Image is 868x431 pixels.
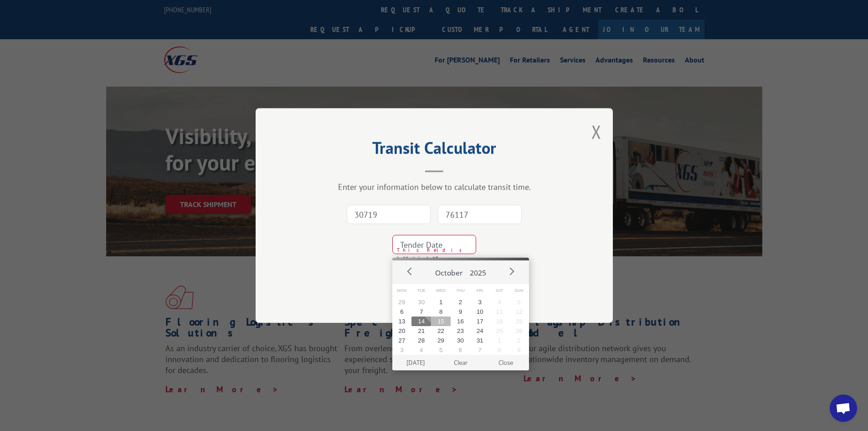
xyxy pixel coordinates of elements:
button: 15 [431,317,451,326]
span: Wed [431,284,451,297]
button: 9 [509,345,529,355]
button: Clear [438,355,483,370]
button: 25 [490,326,509,336]
button: 18 [490,317,509,326]
button: 27 [392,336,412,345]
button: 10 [470,307,490,317]
span: Sat [490,284,509,297]
button: 1 [490,336,509,345]
span: Mon [392,284,412,297]
span: Thu [451,284,470,297]
button: 29 [431,336,451,345]
button: 6 [392,307,412,317]
button: 22 [431,326,451,336]
button: 3 [470,297,490,307]
input: Origin Zip [347,205,431,224]
button: 5 [509,297,529,307]
button: 31 [470,336,490,345]
button: 7 [411,307,431,317]
button: 19 [509,317,529,326]
button: 4 [490,297,509,307]
button: 24 [470,326,490,336]
span: Tue [411,284,431,297]
button: 12 [509,307,529,317]
button: 5 [431,345,451,355]
span: Fri [470,284,490,297]
button: 2 [451,297,470,307]
button: 26 [509,326,529,336]
button: 30 [451,336,470,345]
button: Next [504,265,518,278]
button: 7 [470,345,490,355]
button: 21 [411,326,431,336]
span: Sun [509,284,529,297]
input: Tender Date [392,235,476,254]
div: Enter your information below to calculate transit time. [301,182,567,192]
button: 3 [392,345,412,355]
input: Dest. Zip [438,205,522,224]
span: This field is required [397,246,476,261]
button: 2 [509,336,529,345]
button: Close modal [591,119,601,144]
button: 6 [451,345,470,355]
button: 9 [451,307,470,317]
div: Open chat [830,395,857,422]
button: 13 [392,317,412,326]
button: 14 [411,317,431,326]
button: 20 [392,326,412,336]
button: Close [483,355,528,370]
button: 8 [490,345,509,355]
button: Prev [403,265,417,278]
button: 28 [411,336,431,345]
button: 23 [451,326,470,336]
button: 17 [470,317,490,326]
button: [DATE] [393,355,438,370]
button: 30 [411,297,431,307]
button: 16 [451,317,470,326]
button: 2025 [466,260,490,281]
h2: Transit Calculator [301,141,567,159]
button: 1 [431,297,451,307]
button: 11 [490,307,509,317]
button: 8 [431,307,451,317]
button: 4 [411,345,431,355]
button: 29 [392,297,412,307]
button: October [431,260,466,281]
